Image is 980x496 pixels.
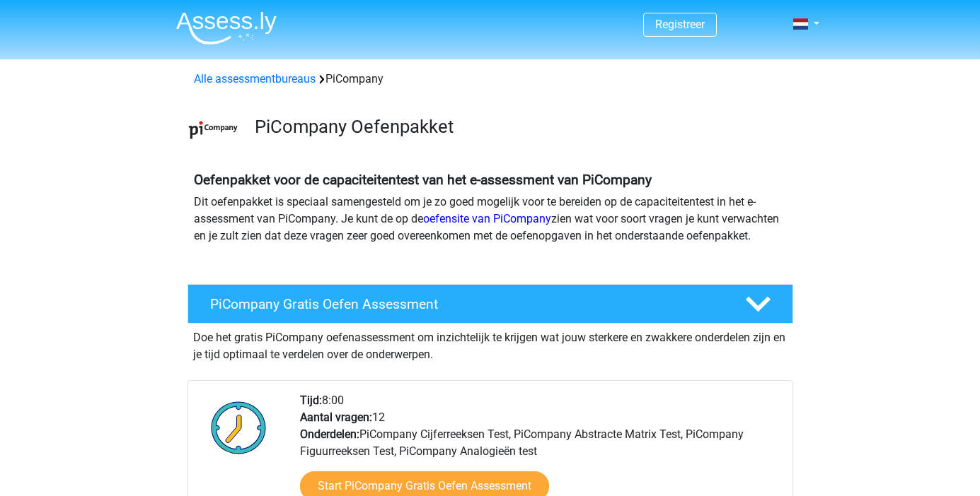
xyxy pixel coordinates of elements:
[188,105,238,155] img: picompany.png
[255,116,782,138] h3: PiCompany Oefenpakket
[300,427,359,441] b: Onderdelen:
[194,172,652,188] b: Oefenpakket voor de capaciteitentest van het e-assessment van PiCompany
[194,194,787,244] p: Dit oefenpakket is speciaal samengesteld om je zo goed mogelijk voor te bereiden op de capaciteit...
[203,392,275,463] img: Klok
[300,394,322,407] b: Tijd:
[188,324,793,363] div: Doe het gratis PiCompany oefenassessment om inzichtelijk te krijgen wat jouw sterkere en zwakkere...
[423,212,551,225] a: oefensite van PiCompany
[182,284,799,324] a: PiCompany Gratis Oefen Assessment
[188,71,792,88] div: PiCompany
[655,18,705,31] a: Registreer
[300,411,372,424] b: Aantal vragen:
[210,296,722,312] h4: PiCompany Gratis Oefen Assessment
[176,11,277,45] img: Assessly
[194,72,316,85] a: Alle assessmentbureaus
